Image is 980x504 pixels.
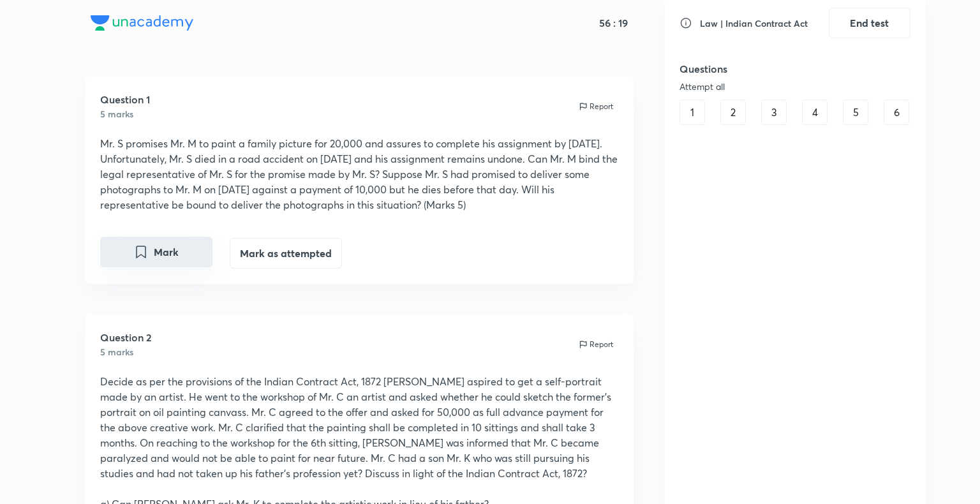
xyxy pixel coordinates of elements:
[100,136,619,212] p: Mr. S promises Mr. M to paint a family picture for 20,000 and assures to complete his assignment ...
[761,100,787,125] div: 3
[230,238,342,269] button: Mark as attempted
[578,339,588,350] img: report icon
[884,100,909,125] div: 6
[100,237,212,267] button: Mark
[679,100,705,125] div: 1
[597,17,616,29] h5: 56 :
[578,101,588,112] img: report icon
[100,107,150,121] h6: 5 marks
[616,17,628,29] h5: 19
[679,61,841,77] h5: Questions
[843,100,868,125] div: 5
[100,92,150,107] h5: Question 1
[100,330,152,345] h5: Question 2
[679,82,841,92] div: Attempt all
[700,17,808,30] h6: Law | Indian Contract Act
[590,339,613,350] p: Report
[100,345,152,359] h6: 5 marks
[720,100,746,125] div: 2
[590,101,613,112] p: Report
[100,374,619,481] p: Decide as per the provisions of the Indian Contract Act, 1872 [PERSON_NAME] aspired to get a self...
[829,8,910,38] button: End test
[802,100,828,125] div: 4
